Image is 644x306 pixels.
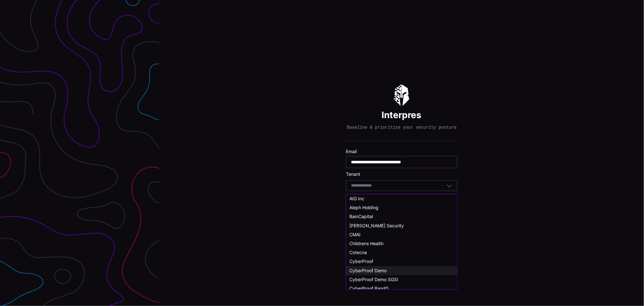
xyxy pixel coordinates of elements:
[349,205,378,210] span: Aleph Holding
[349,250,367,255] span: Cotecna
[349,286,389,291] span: CyberProof RandD
[349,268,387,273] span: CyberProof Demo
[349,241,383,246] span: Childrens Health
[447,183,452,189] button: Toggle options menu
[349,196,364,201] span: AIG Inc
[346,171,457,177] label: Tenant
[349,214,373,219] span: BainCapital
[349,232,361,237] span: CMAI
[346,149,457,154] label: Email
[349,259,373,264] span: CyberProof
[349,277,398,282] span: CyberProof Demo SGSI
[382,109,422,121] h1: Interpres
[347,124,456,130] p: Baseline & prioritize your security posture
[349,223,404,228] span: [PERSON_NAME] Security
